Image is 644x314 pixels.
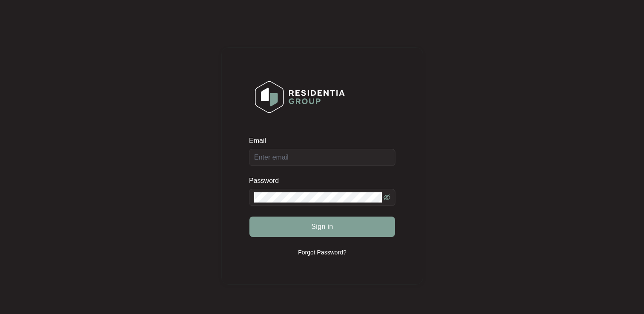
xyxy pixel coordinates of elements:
[249,75,350,119] img: Login Logo
[249,137,272,145] label: Email
[311,222,333,232] span: Sign in
[249,177,285,185] label: Password
[249,149,395,166] input: Email
[298,248,346,257] p: Forgot Password?
[384,194,390,201] span: eye-invisible
[254,192,382,203] input: Password
[249,217,395,237] button: Sign in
